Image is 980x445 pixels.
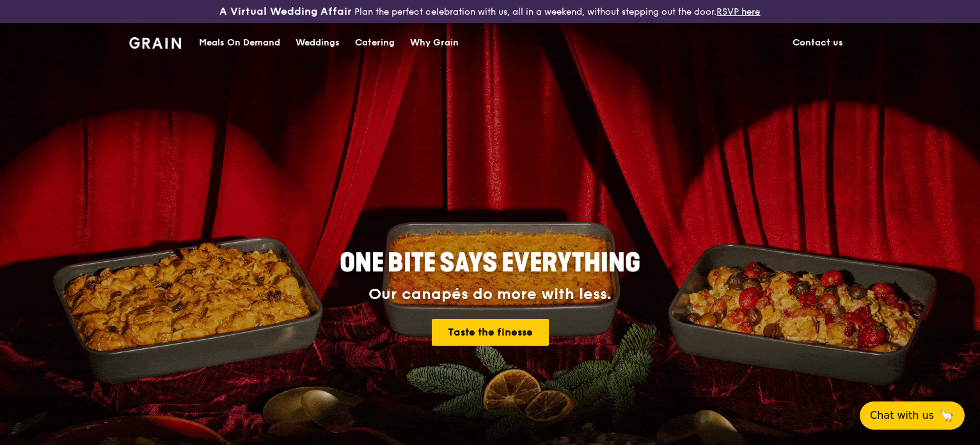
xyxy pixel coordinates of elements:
[347,24,402,62] a: Catering
[402,24,466,62] a: Why Grain
[129,22,181,61] a: GrainGrain
[199,24,280,62] div: Meals On Demand
[410,24,459,62] div: Why Grain
[860,401,965,430] button: Chat with us🦙
[219,5,352,18] h3: A Virtual Wedding Affair
[288,24,347,62] a: Weddings
[163,5,816,18] div: Plan the perfect celebration with us, all in a weekend, without stepping out the door.
[785,24,851,62] a: Contact us
[939,408,954,423] span: 🦙
[260,286,720,303] div: Our canapés do more with less.
[296,24,340,62] div: Weddings
[129,37,181,49] img: Grain
[870,408,934,423] span: Chat with us
[340,248,640,279] span: ONE BITE SAYS EVERYTHING
[432,319,549,346] a: Taste the finesse
[716,6,760,17] a: RSVP here
[355,24,395,62] div: Catering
